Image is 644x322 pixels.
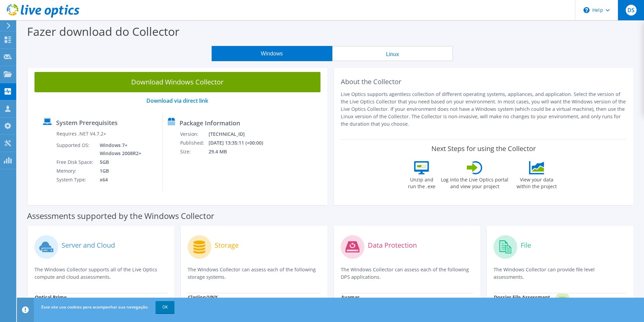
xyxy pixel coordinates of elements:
label: Data Protection [368,242,417,249]
strong: Dossier File Assessment [494,294,550,300]
button: Windows [212,46,332,61]
p: Live Optics supports agentless collection of different operating systems, appliances, and applica... [341,91,627,128]
td: 5GB [95,158,143,167]
button: Linux [332,46,453,61]
label: Package Information [180,120,240,126]
td: [DATE] 13:35:11 (+00:00) [208,139,272,147]
td: Size: [180,147,208,156]
label: Server and Cloud [62,242,115,249]
strong: Optical Prime [35,294,67,300]
label: View your data within the project [512,174,561,190]
label: File [521,242,531,249]
label: Storage [215,242,239,249]
label: Assessments supported by the Windows Collector [27,213,214,219]
td: System Type: [56,175,95,184]
svg: \n [583,7,590,13]
label: Next Steps for using the Collector [431,145,536,153]
label: Unzip and run the .exe [406,174,437,190]
td: 1GB [95,167,143,175]
td: Windows 7+ Windows 2008R2+ [95,141,143,158]
h2: About the Collector [341,78,627,86]
td: 29.4 MB [208,147,272,156]
td: [TECHNICAL_ID] [208,130,272,139]
td: Supported OS: [56,141,95,158]
td: x64 [95,175,143,184]
p: The Windows Collector can assess each of the following DPS applications. [341,266,474,281]
p: The Windows Collector supports all of the Live Optics compute and cloud assessments. [34,266,167,281]
label: System Prerequisites [56,119,118,126]
td: Memory: [56,167,95,175]
p: The Windows Collector can provide file level assessments. [494,266,626,281]
td: Free Disk Space: [56,158,95,167]
td: Version: [180,130,208,139]
strong: Clariion/VNX [188,294,218,300]
span: Esse site usa cookies para acompanhar sua navegação. [41,304,148,310]
label: Log into the Live Optics portal and view your project [440,174,509,190]
td: Published: [180,139,208,147]
strong: Avamar [341,294,359,300]
label: Requires .NET V4.7.2+ [56,130,106,137]
a: Download via direct link [146,97,208,104]
tspan: NEW! [559,296,566,299]
p: The Windows Collector can assess each of the following storage systems. [188,266,320,281]
span: DS [626,5,637,16]
a: Download Windows Collector [34,72,320,92]
label: Fazer download do Collector [27,24,180,39]
a: OK [156,301,174,313]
